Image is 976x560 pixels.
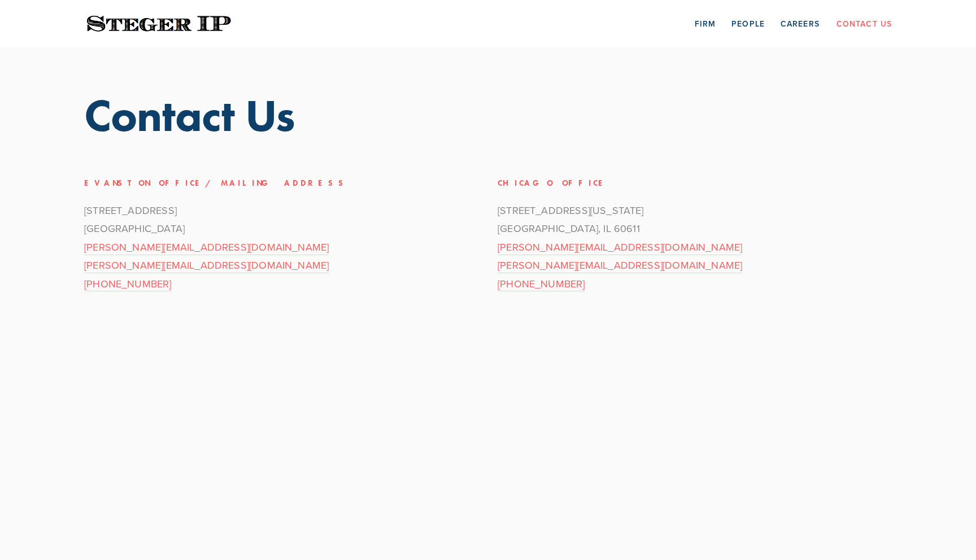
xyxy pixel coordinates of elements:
[84,202,478,293] p: [STREET_ADDRESS] [GEOGRAPHIC_DATA]
[498,277,585,292] a: [PHONE_NUMBER]
[84,258,329,273] a: [PERSON_NAME][EMAIL_ADDRESS][DOMAIN_NAME]
[84,277,172,292] a: [PHONE_NUMBER]
[498,258,742,273] a: [PERSON_NAME][EMAIL_ADDRESS][DOMAIN_NAME]
[781,15,820,32] a: Careers
[84,240,329,255] a: [PERSON_NAME][EMAIL_ADDRESS][DOMAIN_NAME]
[695,15,716,32] a: Firm
[498,240,742,255] a: [PERSON_NAME][EMAIL_ADDRESS][DOMAIN_NAME]
[731,15,765,32] a: People
[498,176,892,191] h3: Chicago Office
[84,93,892,138] h1: Contact Us
[498,202,892,293] p: [STREET_ADDRESS][US_STATE] [GEOGRAPHIC_DATA], IL 60611
[84,176,478,191] h3: Evanston Office/Mailing Address
[84,13,234,35] img: Steger IP | Trust. Experience. Results.
[836,15,892,32] a: Contact Us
